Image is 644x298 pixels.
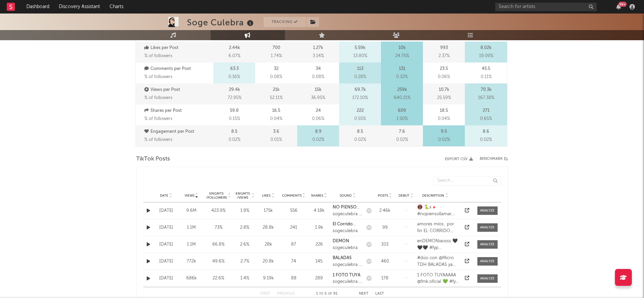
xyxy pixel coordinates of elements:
[333,278,363,285] div: sogeculebra & fmk.oficial
[433,176,501,185] input: Search...
[395,52,409,60] span: 24.75 %
[181,207,202,214] div: 9.6M
[155,207,177,214] div: [DATE]
[231,128,237,136] p: 8.5
[495,3,597,11] input: Search for artists
[312,73,324,81] span: 0.08 %
[206,258,231,265] div: 49.6 %
[155,275,177,282] div: [DATE]
[417,204,459,217] div: 📵 🐍x🔺 #nopiensollamar #newmusic
[309,258,329,265] div: 145
[396,73,408,81] span: 0.32 %
[618,2,627,7] div: 99 +
[206,241,231,248] div: 66.8 %
[352,94,368,102] span: 172.10 %
[355,86,366,94] p: 69.7k
[229,52,240,60] span: 6.07 %
[355,44,365,52] p: 5.59k
[438,136,450,144] span: 0.02 %
[235,207,255,214] div: 1.9 %
[206,207,231,214] div: 423.9 %
[282,241,306,248] div: 87
[235,275,255,282] div: 1.4 %
[375,241,395,248] div: 103
[282,224,306,231] div: 241
[260,292,270,296] button: First
[229,73,240,81] span: 0.16 %
[315,128,321,136] p: 8.9
[333,228,363,234] div: sogeculebra
[333,255,363,268] a: BALADASsogeculebra & Micro TDH
[481,86,492,94] p: 70.3k
[479,52,493,60] span: 19.09 %
[144,75,172,79] span: % of followers
[480,115,492,123] span: 0.65 %
[333,205,360,216] strong: NO PIENSO LLAMAR
[258,275,279,282] div: 9.19k
[258,241,279,248] div: 28k
[235,224,255,231] div: 2.8 %
[155,241,177,248] div: [DATE]
[282,258,306,265] div: 74
[228,94,241,102] span: 72.95 %
[258,224,279,231] div: 28.8k
[144,54,172,58] span: % of followers
[478,94,494,102] span: 167.38 %
[206,192,227,200] div: Engmts / Followers
[258,207,279,214] div: 175k
[230,65,239,73] p: 63.3
[309,207,329,214] div: 4.18k
[437,94,451,102] span: 25.59 %
[417,221,459,234] div: amores míos.. por fin EL CORRIDO 19/06 🐦‍🔥🐦‍🔥 @[PERSON_NAME]
[272,44,280,52] p: 700
[144,138,172,142] span: % of followers
[333,262,363,268] div: sogeculebra & Micro TDH
[417,272,459,285] div: 1 FOTO TUYAAAAA @fmk.oficial 💚 #fyp #newmusic #1fototuya
[483,107,490,115] p: 271
[229,86,240,94] p: 29.4k
[438,115,450,123] span: 0.04 %
[417,238,459,251] div: enDEMONiaosss 🖤🖤🖤 #fyp #sogeculebra #demon
[282,207,306,214] div: 556
[144,96,172,100] span: % of followers
[235,241,255,248] div: 2.6 %
[282,194,302,198] span: Comments
[309,241,329,248] div: 226
[333,239,349,243] strong: DEMON
[397,86,407,94] p: 259k
[229,136,240,144] span: 0.02 %
[313,52,324,60] span: 3.14 %
[270,73,282,81] span: 0.08 %
[308,290,345,298] div: 1 5 91
[333,245,363,251] div: sogeculebra
[440,65,448,73] p: 23.5
[136,155,170,163] span: TikTok Posts
[394,94,410,102] span: 640.21 %
[483,128,489,136] p: 8.6
[333,238,363,251] a: DEMONsogeculebra
[357,128,363,136] p: 8.5
[270,136,282,144] span: 0.01 %
[340,194,352,198] span: Sound
[399,44,406,52] p: 10k
[481,73,492,81] span: 0.11 %
[375,207,395,214] div: 2.46k
[144,86,212,94] p: Views per Post
[273,128,279,136] p: 3.6
[155,258,177,265] div: [DATE]
[375,224,395,231] div: 99
[185,194,194,198] span: Views
[359,292,368,296] button: Next
[155,224,177,231] div: [DATE]
[480,155,508,163] a: Benchmark
[144,65,212,73] p: Comments per Post
[206,275,231,282] div: 22.6 %
[229,44,240,52] p: 2.44k
[482,65,490,73] p: 45.5
[398,107,406,115] p: 609
[271,52,282,60] span: 1.74 %
[399,65,405,73] p: 131
[181,258,202,265] div: 772k
[230,107,239,115] p: 59.8
[309,275,329,282] div: 289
